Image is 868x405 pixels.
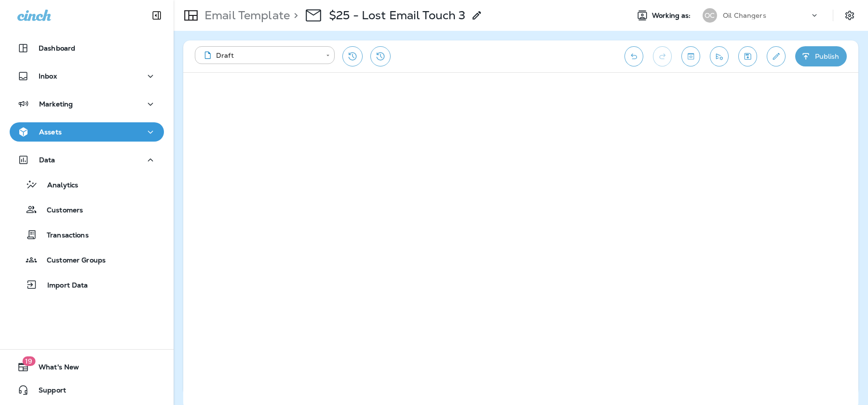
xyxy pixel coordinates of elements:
span: What's New [29,363,79,375]
button: Import Data [10,274,164,295]
span: Working as: [652,12,693,20]
p: Assets [39,128,62,136]
p: Data [39,156,55,164]
button: Inbox [10,66,164,86]
button: Toggle preview [681,46,700,66]
div: Draft [202,51,319,60]
p: $25 - Lost Email Touch 3 [329,8,465,23]
button: View Changelog [370,46,391,66]
p: > [290,8,298,23]
button: Publish [795,46,847,66]
button: Dashboard [10,39,164,58]
button: Send test email [710,46,729,66]
button: Marketing [10,94,164,114]
p: Inbox [39,72,57,80]
button: Customer Groups [10,249,164,270]
button: Save [738,46,757,66]
button: Transactions [10,224,164,245]
button: Restore from previous version [342,46,363,66]
button: 19What's New [10,357,164,377]
p: Customer Groups [37,256,106,265]
button: Edit details [767,46,786,66]
button: Collapse Sidebar [143,6,170,25]
button: Data [10,150,164,170]
p: Email Template [201,8,290,23]
button: Assets [10,122,164,142]
span: 19 [22,356,35,366]
p: Customers [37,206,83,215]
p: Import Data [38,281,88,290]
button: Analytics [10,174,164,195]
p: Dashboard [39,44,75,52]
button: Settings [841,7,858,24]
div: OC [703,8,717,23]
p: Analytics [38,181,78,190]
button: Undo [624,46,643,66]
p: Transactions [37,231,89,240]
button: Support [10,380,164,400]
p: Marketing [39,100,73,108]
button: Customers [10,199,164,220]
span: Support [29,386,66,398]
p: Oil Changers [723,12,766,19]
